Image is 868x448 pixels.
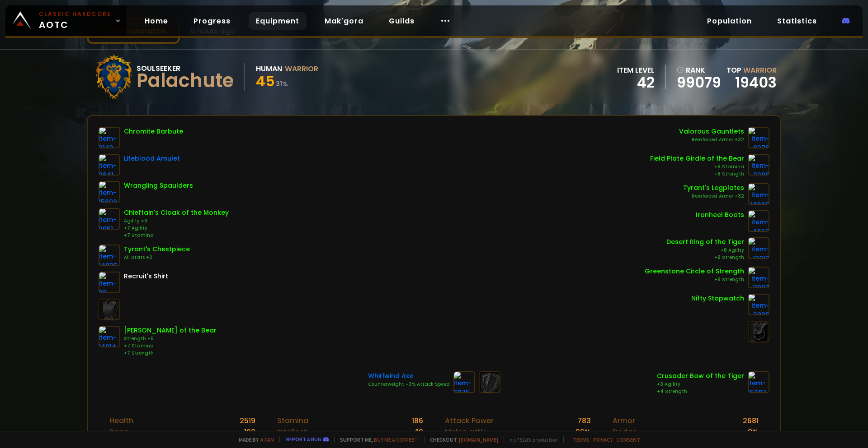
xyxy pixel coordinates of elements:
[249,12,307,30] a: Equipment
[124,350,217,357] div: +7 Strength
[368,371,450,381] div: Whirlwind Axe
[748,210,769,232] img: item-4653
[677,76,721,89] a: 99079
[124,181,193,190] div: Wrangling Spaulders
[691,294,744,303] div: Nifty Stopwatch
[459,436,498,443] a: [DOMAIN_NAME]
[5,5,127,36] a: Classic HardcoreAOTC
[414,426,423,438] div: 40
[657,371,744,381] div: Crusader Bow of the Tiger
[277,415,308,426] div: Stamina
[124,254,190,261] div: All Stats +2
[650,163,744,171] div: +8 Stamina
[424,436,498,443] span: Checkout
[382,12,422,30] a: Guilds
[573,436,590,443] a: Terms
[504,436,558,443] span: v. d752d5 - production
[240,415,255,426] div: 2519
[726,65,777,76] div: Top
[683,183,744,193] div: Tyrant's Legplates
[233,436,274,443] span: Made by
[334,436,419,443] span: Support me,
[39,10,111,18] small: Classic Hardcore
[124,272,168,281] div: Recruit's Shirt
[99,272,120,293] img: item-38
[374,436,419,443] a: Buy me a coffee
[576,426,591,438] div: 26 %
[593,436,613,443] a: Privacy
[666,247,744,254] div: +8 Agility
[124,127,183,136] div: Chromite Barbute
[124,217,229,225] div: Agility +3
[616,436,640,443] a: Consent
[743,65,777,75] span: Warrior
[617,76,655,89] div: 42
[137,74,234,88] div: Palachute
[666,237,744,247] div: Desert Ring of the Tiger
[260,436,274,443] a: a fan
[256,63,282,74] div: Human
[743,415,759,426] div: 2681
[577,415,591,426] div: 783
[748,183,769,205] img: item-14840
[445,415,494,426] div: Attack Power
[99,326,120,347] img: item-14914
[445,426,487,438] div: Melee critic
[286,436,321,443] a: Report a bug
[99,127,120,148] img: item-8142
[748,267,769,288] img: item-11997
[679,136,744,143] div: Reinforced Armor +32
[613,415,635,426] div: Armor
[677,65,721,76] div: rank
[650,154,744,163] div: Field Plate Girdle of the Bear
[317,12,371,30] a: Mak'gora
[453,371,475,393] img: item-6975
[109,426,128,438] div: Rage
[124,335,217,342] div: Strength +5
[137,12,175,30] a: Home
[277,426,307,438] div: Intellect
[645,267,744,276] div: Greenstone Circle of Strength
[368,381,450,388] div: Counterweight +3% Attack Speed
[650,171,744,178] div: +8 Strength
[645,276,744,283] div: +8 Strength
[748,294,769,315] img: item-2820
[124,326,217,335] div: [PERSON_NAME] of the Bear
[748,154,769,176] img: item-9288
[617,65,655,76] div: item level
[657,381,744,388] div: +3 Agility
[679,127,744,136] div: Valorous Gauntlets
[657,388,744,395] div: +4 Strength
[748,426,759,438] div: 8 %
[748,127,769,148] img: item-8276
[696,210,744,220] div: Ironheel Boots
[244,426,255,438] div: 100
[285,63,318,74] div: Warrior
[124,245,190,254] div: Tyrant's Chestpiece
[700,12,759,30] a: Population
[99,181,120,203] img: item-15698
[276,79,288,88] small: 31 %
[186,12,238,30] a: Progress
[137,63,234,74] div: Soulseeker
[748,371,769,393] img: item-15287
[256,71,275,91] span: 45
[124,154,180,163] div: Lifeblood Amulet
[735,72,777,92] a: 19403
[39,10,111,32] span: AOTC
[748,237,769,259] img: item-12013
[613,426,637,438] div: Dodge
[770,12,824,30] a: Statistics
[99,208,120,230] img: item-9951
[99,154,120,176] img: item-9641
[124,225,229,232] div: +7 Agility
[666,254,744,261] div: +8 Strength
[109,415,133,426] div: Health
[124,232,229,239] div: +7 Stamina
[124,208,229,217] div: Chieftain's Cloak of the Monkey
[412,415,423,426] div: 186
[124,342,217,350] div: +7 Stamina
[99,245,120,266] img: item-14835
[683,193,744,200] div: Reinforced Armor +32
